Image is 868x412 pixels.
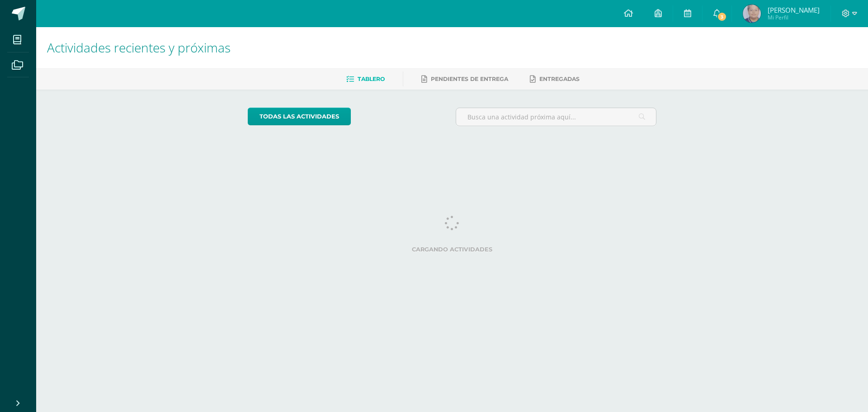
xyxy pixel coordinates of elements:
[47,39,231,56] span: Actividades recientes y próximas
[768,5,820,14] span: [PERSON_NAME]
[248,246,657,253] label: Cargando actividades
[248,108,351,125] a: todas las Actividades
[768,14,820,21] span: Mi Perfil
[717,12,727,22] span: 3
[431,76,508,82] span: Pendientes de entrega
[421,72,508,86] a: Pendientes de entrega
[346,72,385,86] a: Tablero
[743,5,761,23] img: dc6003b076ad24c815c82d97044bbbeb.png
[539,76,580,82] span: Entregadas
[358,76,385,82] span: Tablero
[530,72,580,86] a: Entregadas
[456,108,656,126] input: Busca una actividad próxima aquí...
